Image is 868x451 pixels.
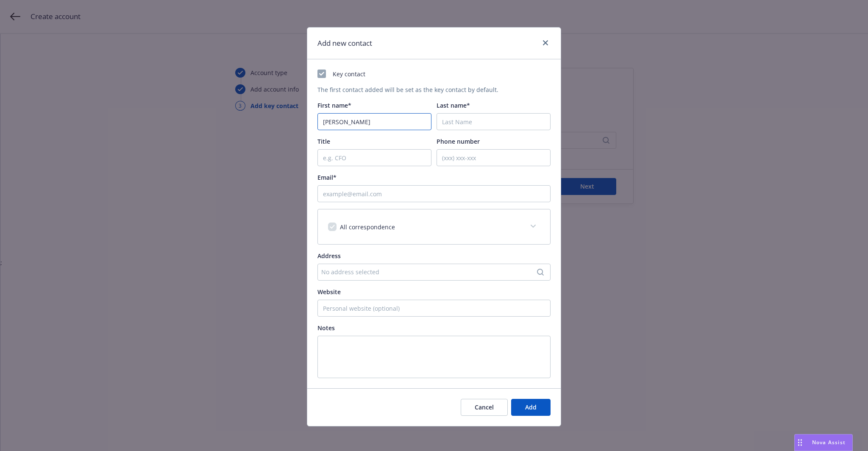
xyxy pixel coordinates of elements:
[317,173,337,181] span: Email*
[317,70,551,78] div: Key contact
[525,403,537,411] span: Add
[317,252,341,260] span: Address
[511,399,551,416] button: Add
[340,223,395,231] span: All correspondence
[317,113,431,130] input: First Name
[317,149,431,166] input: e.g. CFO
[437,101,470,109] span: Last name*
[461,399,508,416] button: Cancel
[317,38,372,49] h1: Add new contact
[321,267,538,276] div: No address selected
[540,38,551,48] a: close
[437,149,551,166] input: (xxx) xxx-xxx
[317,288,341,296] span: Website
[317,264,551,281] button: No address selected
[537,269,544,276] svg: Search
[317,85,551,94] div: The first contact added will be set as the key contact by default.
[812,439,846,446] span: Nova Assist
[317,137,330,145] span: Title
[317,324,335,332] span: Notes
[795,434,805,451] div: Drag to move
[437,137,480,145] span: Phone number
[475,403,494,411] span: Cancel
[318,209,550,244] div: All correspondence
[794,434,853,451] button: Nova Assist
[317,300,551,317] input: Personal website (optional)
[317,101,351,109] span: First name*
[317,185,551,202] input: example@email.com
[437,113,551,130] input: Last Name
